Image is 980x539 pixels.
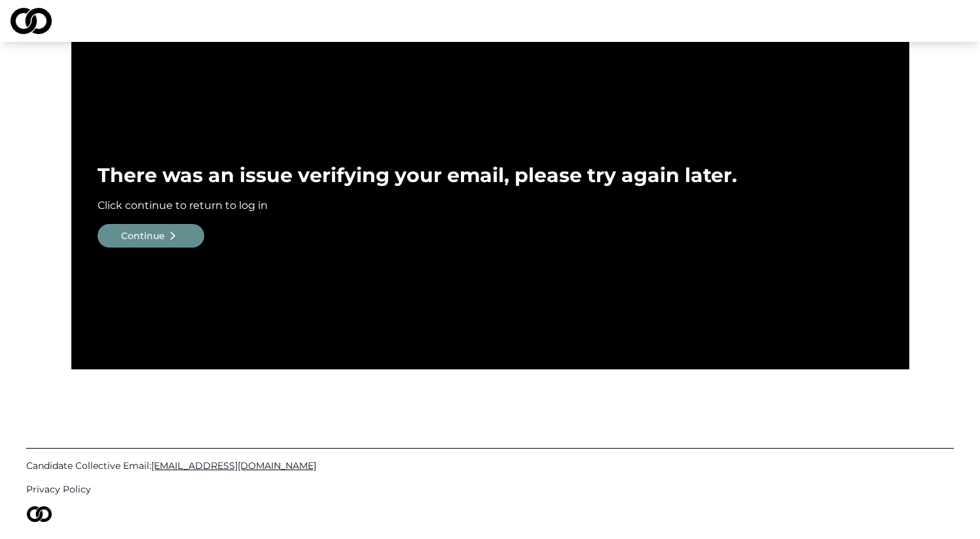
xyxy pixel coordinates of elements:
[121,229,165,242] div: Continue
[151,460,316,472] span: [EMAIL_ADDRESS][DOMAIN_NAME]
[98,224,204,248] button: Continue
[98,164,883,187] div: There was an issue verifying your email, please try again later.
[26,483,954,496] a: Privacy Policy
[98,198,883,214] div: Click continue to return to log in
[10,8,52,34] img: logo
[26,459,954,472] a: Candidate Collective Email:[EMAIL_ADDRESS][DOMAIN_NAME]
[26,506,52,522] img: logo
